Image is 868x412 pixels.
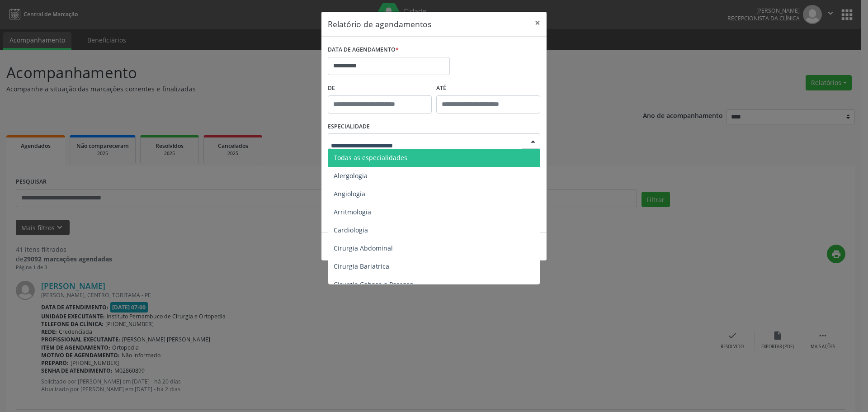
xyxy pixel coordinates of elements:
button: Close [528,12,547,34]
label: ATÉ [436,81,540,95]
span: Todas as especialidades [334,153,407,162]
span: Cirurgia Abdominal [334,244,393,252]
span: Cirurgia Cabeça e Pescoço [334,280,413,289]
span: Cirurgia Bariatrica [334,262,389,270]
label: DATA DE AGENDAMENTO [328,43,399,57]
span: Arritmologia [334,208,371,216]
span: Angiologia [334,189,365,198]
label: ESPECIALIDADE [328,120,370,134]
label: De [328,81,432,95]
span: Alergologia [334,171,368,180]
span: Cardiologia [334,226,368,234]
h5: Relatório de agendamentos [328,18,431,30]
